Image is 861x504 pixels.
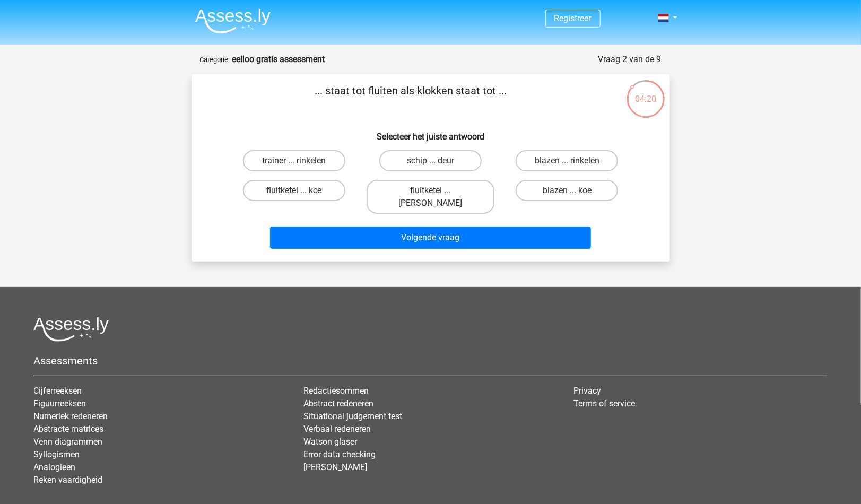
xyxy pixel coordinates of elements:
a: Figuurreeksen [33,398,86,409]
label: blazen ... rinkelen [516,150,618,171]
a: Venn diagrammen [33,437,102,447]
a: Syllogismen [33,449,80,459]
a: Abstracte matrices [33,424,103,434]
a: Watson glaser [303,437,357,447]
a: Registreer [554,13,592,23]
a: Abstract redeneren [303,398,373,409]
a: [PERSON_NAME] [303,462,367,472]
label: fluitketel ... [PERSON_NAME] [367,180,494,214]
a: Error data checking [303,449,376,459]
h5: Assessments [33,354,828,367]
label: schip ... deur [379,150,482,171]
label: trainer ... rinkelen [243,150,345,171]
small: Categorie: [200,56,230,64]
img: Assessly [195,8,271,33]
a: Verbaal redeneren [303,424,371,434]
img: Assessly logo [33,317,109,342]
a: Reken vaardigheid [33,475,102,485]
div: 04:20 [626,79,666,106]
button: Volgende vraag [270,227,591,249]
a: Situational judgement test [303,411,402,421]
a: Numeriek redeneren [33,411,108,421]
a: Analogieen [33,462,75,472]
div: Vraag 2 van de 9 [598,53,662,66]
a: Terms of service [573,398,635,409]
a: Redactiesommen [303,386,369,396]
label: fluitketel ... koe [243,180,345,201]
strong: eelloo gratis assessment [232,54,325,64]
a: Privacy [573,386,601,396]
h6: Selecteer het juiste antwoord [208,123,653,142]
p: ... staat tot fluiten als klokken staat tot ... [208,83,613,115]
label: blazen ... koe [516,180,618,201]
a: Cijferreeksen [33,386,82,396]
